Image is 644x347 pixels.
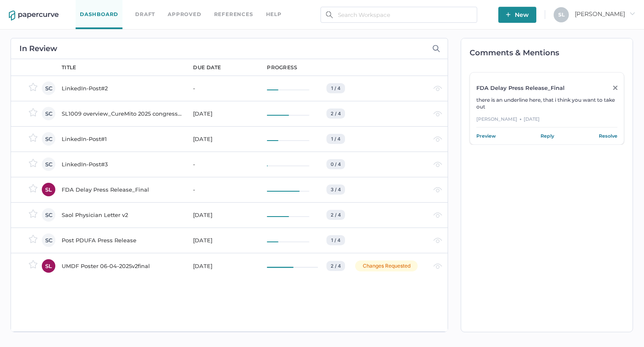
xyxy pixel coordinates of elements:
img: star-inactive.70f2008a.svg [29,108,38,117]
div: title [62,64,76,71]
span: S L [558,11,565,18]
div: 3 / 4 [326,184,345,195]
div: SC [42,81,55,95]
a: Approved [168,10,201,19]
div: progress [267,64,297,71]
button: New [498,7,536,23]
div: SC [42,157,55,171]
div: UMDF Poster 06-04-2025v2final [62,261,183,271]
input: Search Workspace [321,7,477,23]
h2: In Review [19,45,57,52]
a: References [214,10,253,19]
img: eye-light-gray.b6d092a5.svg [433,263,442,269]
img: search.bf03fe8b.svg [326,11,333,18]
div: [DATE] [193,261,257,271]
div: FDA Delay Press Release_Final [62,184,183,195]
img: eye-light-gray.b6d092a5.svg [433,136,442,142]
img: plus-white.e19ec114.svg [506,12,511,17]
div: help [266,10,282,19]
img: star-inactive.70f2008a.svg [29,209,38,218]
div: [DATE] [193,235,257,245]
td: - [185,177,258,202]
img: papercurve-logo-colour.7244d18c.svg [9,11,59,21]
div: SC [42,233,55,247]
div: 2 / 4 [326,108,345,119]
div: SL [42,259,55,273]
a: Draft [135,10,155,19]
i: arrow_right [629,11,635,16]
img: search-icon-expand.c6106642.svg [432,45,440,52]
img: star-inactive.70f2008a.svg [29,133,38,142]
div: due date [193,64,221,71]
div: Saol Physician Letter v2 [62,210,183,220]
div: ● [519,115,522,123]
span: [PERSON_NAME] [575,10,635,18]
td: - [185,76,258,101]
td: - [185,152,258,177]
div: SL [42,183,55,196]
div: SC [42,132,55,146]
div: LinkedIn-Post#2 [62,83,183,93]
img: star-inactive.70f2008a.svg [29,184,38,192]
img: eye-light-gray.b6d092a5.svg [433,212,442,218]
div: [PERSON_NAME] [DATE] [476,115,617,127]
div: SC [42,107,55,120]
a: Reply [541,132,554,140]
h2: Comments & Mentions [470,49,633,57]
img: close-grey.86d01b58.svg [613,86,617,90]
img: eye-light-gray.b6d092a5.svg [433,187,442,192]
a: Preview [476,132,496,140]
div: 2 / 4 [326,210,345,220]
img: eye-light-gray.b6d092a5.svg [433,111,442,117]
div: FDA Delay Press Release_Final [476,84,603,91]
span: New [506,7,529,23]
img: star-inactive.70f2008a.svg [29,235,38,243]
img: star-inactive.70f2008a.svg [29,159,38,167]
div: Changes Requested [355,260,418,271]
img: eye-light-gray.b6d092a5.svg [433,162,442,167]
div: [DATE] [193,210,257,220]
div: 2 / 4 [326,261,345,271]
div: 1 / 4 [326,235,345,245]
div: LinkedIn-Post#1 [62,134,183,144]
img: star-inactive.70f2008a.svg [29,83,38,91]
div: SC [42,208,55,222]
a: Resolve [599,132,617,140]
div: SL1009 overview_CureMito 2025 congress_for PRC [62,108,183,119]
img: star-inactive.70f2008a.svg [29,260,38,268]
div: LinkedIn-Post#3 [62,159,183,169]
img: eye-light-gray.b6d092a5.svg [433,238,442,243]
div: 1 / 4 [326,83,345,93]
img: eye-light-gray.b6d092a5.svg [433,86,442,91]
div: 0 / 4 [326,159,345,169]
div: [DATE] [193,108,257,119]
div: Post PDUFA Press Release [62,235,183,245]
div: [DATE] [193,134,257,144]
div: 1 / 4 [326,134,345,144]
span: there is an underline here, that i think you want to take out [476,97,615,110]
